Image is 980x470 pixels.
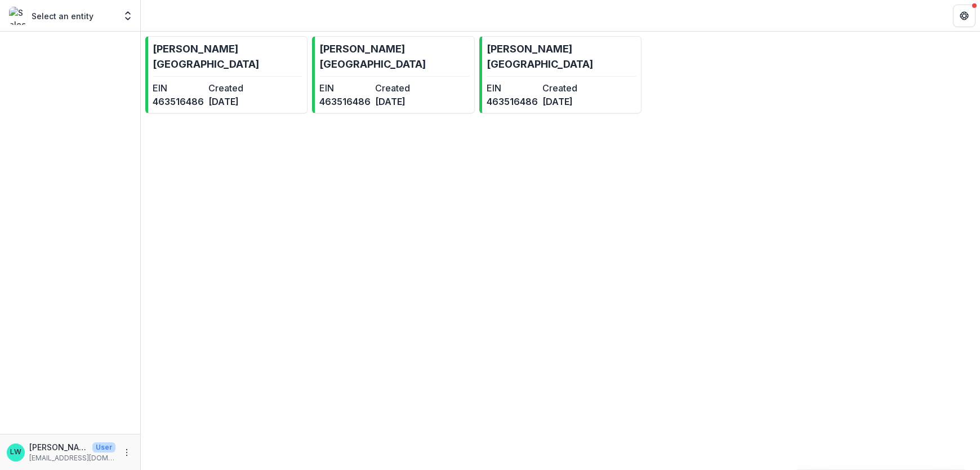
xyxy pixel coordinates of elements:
[375,81,426,95] dt: Created
[10,449,21,456] div: Lacey Wozny
[953,5,975,27] button: Get Help
[9,7,27,25] img: Select an entity
[29,453,115,463] p: [EMAIL_ADDRESS][DOMAIN_NAME]
[153,41,302,72] p: [PERSON_NAME][GEOGRAPHIC_DATA]
[153,81,204,95] dt: EIN
[32,10,93,22] p: Select an entity
[312,36,474,113] a: [PERSON_NAME][GEOGRAPHIC_DATA]EIN463516486Created[DATE]
[542,95,594,108] dd: [DATE]
[208,95,260,108] dd: [DATE]
[208,81,260,95] dt: Created
[29,441,88,453] p: [PERSON_NAME]
[542,81,594,95] dt: Created
[145,36,308,113] a: [PERSON_NAME][GEOGRAPHIC_DATA]EIN463516486Created[DATE]
[153,95,204,108] dd: 463516486
[92,442,115,453] p: User
[375,95,426,108] dd: [DATE]
[319,81,371,95] dt: EIN
[487,81,538,95] dt: EIN
[319,95,371,108] dd: 463516486
[487,95,538,108] dd: 463516486
[479,36,642,113] a: [PERSON_NAME][GEOGRAPHIC_DATA]EIN463516486Created[DATE]
[120,5,136,27] button: Open entity switcher
[319,41,469,72] p: [PERSON_NAME][GEOGRAPHIC_DATA]
[120,446,133,459] button: More
[487,41,636,72] p: [PERSON_NAME][GEOGRAPHIC_DATA]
